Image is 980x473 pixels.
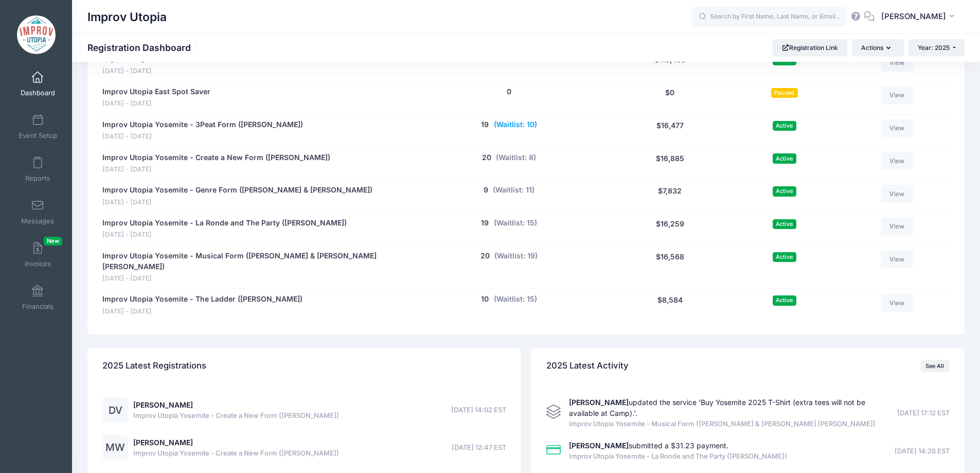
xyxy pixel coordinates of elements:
img: Improv Utopia [17,15,56,54]
strong: [PERSON_NAME] [569,398,629,407]
a: View [881,251,914,268]
div: $16,568 [611,251,729,284]
a: Improv Utopia Yosemite - The Ladder ([PERSON_NAME]) [102,294,302,305]
span: [DATE] - [DATE] [102,274,402,284]
button: Year: 2025 [908,39,965,57]
button: (Waitlist: 15) [494,218,537,229]
a: View [881,86,914,104]
span: Active [773,295,796,305]
button: 19 [481,218,489,229]
a: Improv Utopia Yosemite - La Ronde and The Party ([PERSON_NAME]) [102,218,347,229]
div: $110,459 [611,54,729,76]
button: (Waitlist: 10) [494,119,537,130]
a: Messages [13,194,62,230]
span: Active [773,252,796,262]
a: [PERSON_NAME]submitted a $31.23 payment. [569,441,728,450]
button: 19 [481,119,489,130]
span: Active [773,219,796,229]
span: Improv Utopia Yosemite - Create a New Form ([PERSON_NAME]) [133,411,339,421]
a: View [881,119,914,137]
span: New [44,237,62,246]
a: [PERSON_NAME] [133,438,193,447]
span: [DATE] - [DATE] [102,165,330,174]
h1: Registration Dashboard [87,42,200,53]
span: Improv Utopia Yosemite - Create a New Form ([PERSON_NAME]) [133,448,339,459]
a: View [881,54,914,71]
span: Active [773,121,796,131]
span: Financials [22,302,54,311]
a: DV [102,407,128,415]
a: View [881,185,914,202]
h1: Improv Utopia [87,5,167,29]
div: $16,885 [611,152,729,174]
button: Actions [852,39,903,57]
span: Year: 2025 [918,44,950,51]
button: (Waitlist: 11) [493,185,534,196]
input: Search by First Name, Last Name, or Email... [692,7,847,27]
h4: 2025 Latest Activity [546,352,629,381]
a: [PERSON_NAME] [133,400,193,409]
span: Messages [21,217,54,225]
a: Registration Link [773,39,847,57]
a: Event Setup [13,109,62,145]
span: Invoices [25,259,51,268]
button: [PERSON_NAME] [875,5,965,29]
div: $16,259 [611,218,729,240]
div: MW [102,435,128,461]
span: updated the service 'Buy Yosemite 2025 T-Shirt (extra tees will not be available at Camp).'. [569,398,865,417]
span: [DATE] - [DATE] [102,66,170,76]
a: Improv Utopia Yosemite - Create a New Form ([PERSON_NAME]) [102,152,330,163]
button: (Waitlist: 8) [496,152,536,163]
div: $16,477 [611,119,729,142]
a: InvoicesNew [13,237,62,273]
span: [DATE] 14:26 EST [895,446,950,457]
a: Improv Utopia Yosemite - Genre Form ([PERSON_NAME] & [PERSON_NAME]) [102,185,372,196]
span: Active [773,186,796,196]
div: DV [102,397,128,423]
a: View [881,218,914,235]
span: Dashboard [21,89,55,97]
strong: [PERSON_NAME] [569,441,629,450]
a: Improv Utopia Yosemite - Musical Form ([PERSON_NAME] & [PERSON_NAME] [PERSON_NAME]) [102,251,402,272]
a: View [881,152,914,170]
button: (Waitlist: 19) [494,251,538,261]
div: $7,832 [611,185,729,207]
div: $8,584 [611,294,729,316]
h4: 2025 Latest Registrations [102,352,206,381]
span: [DATE] 12:47 EST [452,443,506,453]
span: Reports [25,174,50,183]
span: [DATE] 14:02 EST [451,405,506,415]
a: See All [920,360,950,372]
span: Active [773,153,796,163]
span: [DATE] - [DATE] [102,230,347,240]
span: [PERSON_NAME] [881,11,946,22]
span: [DATE] - [DATE] [102,132,303,142]
a: View [881,294,914,311]
a: Reports [13,151,62,187]
span: Improv Utopia Yosemite - La Ronde and The Party ([PERSON_NAME]) [569,451,787,462]
span: Event Setup [19,131,57,140]
button: (Waitlist: 15) [494,294,537,305]
span: Paused [771,88,798,98]
span: [DATE] - [DATE] [102,198,372,207]
button: 0 [507,86,511,97]
button: 20 [480,251,490,261]
a: Improv Utopia East Spot Saver [102,86,210,97]
span: [DATE] - [DATE] [102,307,302,317]
span: [DATE] - [DATE] [102,99,210,109]
a: Improv Utopia Yosemite - 3Peat Form ([PERSON_NAME]) [102,119,303,130]
button: 9 [484,185,488,196]
button: 10 [481,294,489,305]
span: [DATE] 17:12 EST [897,408,950,418]
button: 20 [482,152,491,163]
div: $0 [611,86,729,109]
a: Dashboard [13,66,62,102]
span: Improv Utopia Yosemite - Musical Form ([PERSON_NAME] & [PERSON_NAME] [PERSON_NAME]) [569,419,894,429]
a: Financials [13,279,62,316]
a: MW [102,444,128,452]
